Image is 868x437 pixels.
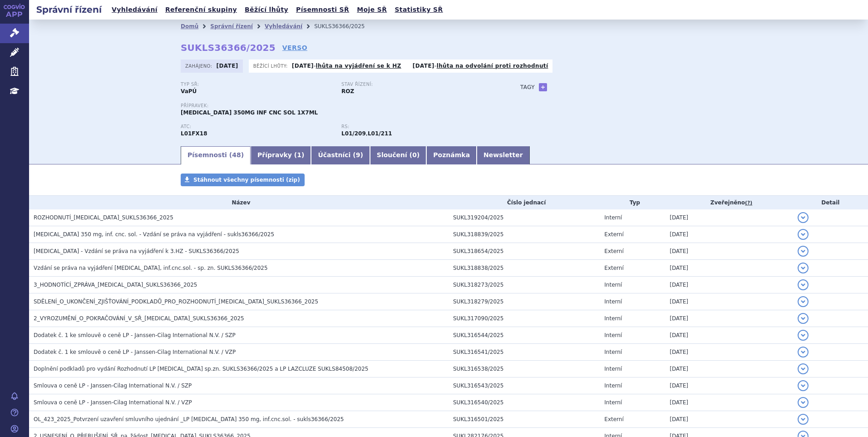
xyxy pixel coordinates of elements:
[604,214,622,221] span: Interní
[265,23,302,30] a: Vyhledávání
[604,282,622,288] span: Interní
[665,394,793,411] td: [DATE]
[604,416,623,422] span: Externí
[449,310,600,327] td: SUKL317090/2025
[341,82,493,87] p: Stav řízení:
[181,146,251,164] a: Písemnosti (48)
[600,196,665,209] th: Typ
[232,151,241,159] span: 48
[449,243,600,260] td: SUKL318654/2025
[181,103,502,109] p: Přípravek:
[798,313,809,324] button: detail
[253,62,290,70] span: Běžící lhůty:
[665,411,793,428] td: [DATE]
[539,83,547,91] a: +
[413,62,548,70] p: -
[798,296,809,307] button: detail
[29,3,109,16] h2: Správní řízení
[798,380,809,391] button: detail
[449,277,600,293] td: SUKL318273/2025
[34,214,173,221] span: ROZHODNUTÍ_RYBREVANT_SUKLS36366_2025
[163,4,240,16] a: Referenční skupiny
[604,315,622,322] span: Interní
[449,361,600,377] td: SUKL316538/2025
[449,196,600,209] th: Číslo jednací
[665,293,793,310] td: [DATE]
[665,327,793,344] td: [DATE]
[34,349,236,355] span: Dodatek č. 1 ke smlouvě o ceně LP - Janssen-Cilag International N.V. / VZP
[665,196,793,209] th: Zveřejněno
[181,124,332,129] p: ATC:
[449,377,600,394] td: SUKL316543/2025
[798,263,809,273] button: detail
[181,109,318,116] span: [MEDICAL_DATA] 350MG INF CNC SOL 1X7ML
[604,265,623,271] span: Externí
[34,315,244,322] span: 2_VYROZUMĚNÍ_O_POKRAČOVÁNÍ_V_SŘ_RYBREVANT_SUKLS36366_2025
[34,231,274,238] span: RYBREVANT 350 mg, inf. cnc. sol. - Vzdání se práva na vyjádření - sukls36366/2025
[604,399,622,406] span: Interní
[181,130,207,137] strong: AMIVANTAMAB
[354,4,390,16] a: Moje SŘ
[293,4,352,16] a: Písemnosti SŘ
[370,146,426,164] a: Sloučení (0)
[282,43,307,52] a: VERSO
[34,382,192,389] span: Smlouva o ceně LP - Janssen-Cilag International N.V. / SZP
[297,151,301,159] span: 1
[798,279,809,290] button: detail
[181,42,276,53] strong: SUKLS36366/2025
[449,226,600,243] td: SUKL318839/2025
[314,20,376,33] li: SUKLS36366/2025
[341,124,502,138] div: ,
[449,209,600,226] td: SUKL319204/2025
[311,146,370,164] a: Účastníci (9)
[745,200,752,206] abbr: (?)
[449,394,600,411] td: SUKL316540/2025
[34,282,197,288] span: 3_HODNOTÍCÍ_ZPRÁVA_RYBREVANT_SUKLS36366_2025
[477,146,530,164] a: Newsletter
[604,231,623,238] span: Externí
[604,332,622,338] span: Interní
[412,151,417,159] span: 0
[292,62,401,70] p: -
[34,416,344,422] span: OL_423_2025_Potvrzení uzavření smluvního ujednání _LP RYBREVANT 350 mg, inf.cnc.sol. - sukls36366...
[437,63,548,69] a: lhůta na odvolání proti rozhodnutí
[34,265,268,271] span: Vzdání se práva na vyjádření RYBREVANT, inf.cnc.sol. - sp. zn. SUKLS36366/2025
[604,382,622,389] span: Interní
[292,63,314,69] strong: [DATE]
[109,4,160,16] a: Vyhledávání
[665,377,793,394] td: [DATE]
[665,260,793,277] td: [DATE]
[341,130,366,137] strong: amivantamab k léčbě pokročilého NSCLC s pozitivitou EGFR mutace v kombinaci s karboplatinou a pem...
[34,298,318,305] span: SDĚLENÍ_O_UKONČENÍ_ZJIŠŤOVÁNÍ_PODKLADŮ_PRO_ROZHODNUTÍ_RYBREVANT_SUKLS36366_2025
[604,298,622,305] span: Interní
[665,209,793,226] td: [DATE]
[181,174,305,186] a: Stáhnout všechny písemnosti (zip)
[34,248,239,254] span: RYBREVANT - Vzdání se práva na vyjádření k 3.HZ - SUKLS36366/2025
[316,63,401,69] a: lhůta na vyjádření se k HZ
[413,63,434,69] strong: [DATE]
[368,130,392,137] strong: pemigatinib k léčbě pokročilého cholangiokarcinomu s fúzí nebo přeskupením FGFR2
[34,366,368,372] span: Doplnění podkladů pro vydání Rozhodnutí LP RYBREVANT sp.zn. SUKLS36366/2025 a LP LAZCLUZE SUKLS84...
[34,399,192,406] span: Smlouva o ceně LP - Janssen-Cilag International N.V. / VZP
[604,349,622,355] span: Interní
[449,260,600,277] td: SUKL318838/2025
[665,226,793,243] td: [DATE]
[185,62,214,70] span: Zahájeno:
[181,88,197,94] strong: VaPÚ
[356,151,360,159] span: 9
[181,82,332,87] p: Typ SŘ:
[392,4,445,16] a: Statistiky SŘ
[181,23,198,30] a: Domů
[793,196,868,209] th: Detail
[798,212,809,223] button: detail
[29,196,449,209] th: Název
[798,229,809,240] button: detail
[665,310,793,327] td: [DATE]
[242,4,291,16] a: Běžící lhůty
[341,124,493,129] p: RS:
[210,23,253,30] a: Správní řízení
[798,414,809,425] button: detail
[449,344,600,361] td: SUKL316541/2025
[34,332,236,338] span: Dodatek č. 1 ke smlouvě o ceně LP - Janssen-Cilag International N.V. / SZP
[426,146,477,164] a: Poznámka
